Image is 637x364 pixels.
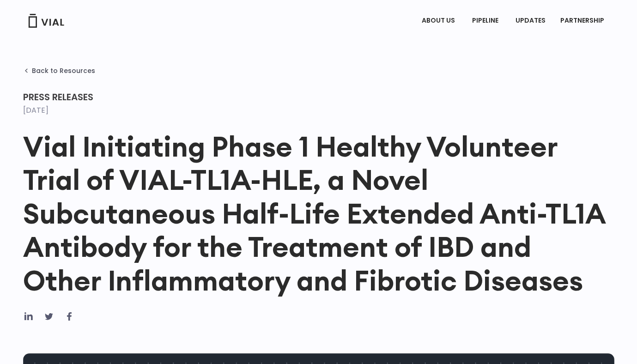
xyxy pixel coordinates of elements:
a: ABOUT USMenu Toggle [414,13,464,29]
span: Back to Resources [32,67,95,74]
a: UPDATES [508,13,552,29]
h1: Vial Initiating Phase 1 Healthy Volunteer Trial of VIAL-TL1A-HLE, a Novel Subcutaneous Half-Life ... [23,130,614,297]
div: Share on facebook [64,311,75,322]
a: PARTNERSHIPMenu Toggle [553,13,614,29]
a: Back to Resources [23,67,95,74]
div: Share on linkedin [23,311,34,322]
div: Share on twitter [43,311,55,322]
img: Vial Logo [28,14,65,28]
a: PIPELINEMenu Toggle [465,13,508,29]
span: Press Releases [23,91,93,103]
time: [DATE] [23,105,49,115]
